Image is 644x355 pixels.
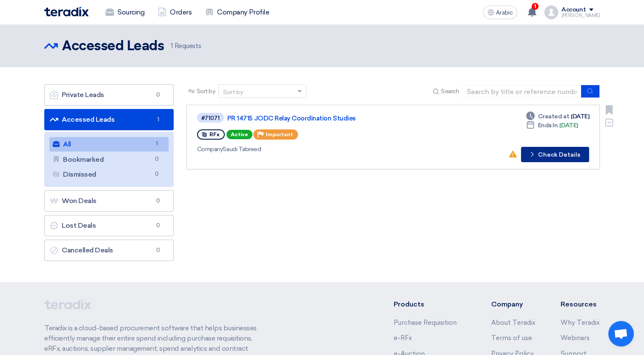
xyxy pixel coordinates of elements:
[44,240,174,261] a: Cancelled Deals0
[521,147,589,162] button: Check Details
[53,155,103,163] font: Bookmarked
[50,246,113,254] font: Cancelled Deals
[197,146,223,153] span: Company
[538,112,569,121] span: Created at
[171,42,173,50] span: 1
[209,132,220,137] span: RFx
[201,115,220,121] div: #71071
[223,88,243,97] div: Sort by
[153,91,163,99] span: 0
[152,155,162,164] span: 0
[441,87,459,96] span: Search
[227,115,440,122] a: PR 14715 JODC Relay Coordination Studies
[53,140,71,148] font: All
[394,319,457,326] a: Purchase Requisition
[44,7,89,17] img: Teradix logo
[50,115,114,123] font: Accessed Leads
[394,299,466,309] li: Products
[44,190,174,212] a: Won Deals0
[491,334,532,342] a: Terms of use
[571,112,589,121] font: [DATE]
[99,3,151,22] a: Sourcing
[62,38,164,55] h2: Accessed Leads
[153,115,163,124] span: 1
[462,85,581,98] input: Search by title or reference number
[561,319,600,326] a: Why Teradix
[153,246,163,255] span: 0
[170,7,192,17] font: Orders
[117,7,144,17] font: Sourcing
[53,170,96,178] font: Dismissed
[151,3,198,22] a: Orders
[532,3,538,10] span: 1
[483,6,517,19] button: Arabic
[538,152,580,158] font: Check Details
[44,215,174,236] a: Lost Deals0
[496,10,513,16] span: Arabic
[491,299,535,309] li: Company
[153,197,163,205] span: 0
[561,334,590,342] a: Webinars
[394,334,412,342] a: e-RFx
[561,13,600,18] div: [PERSON_NAME]
[197,87,215,96] span: Sort by
[152,140,162,149] span: 1
[44,109,174,130] a: Accessed Leads1
[559,121,578,130] font: [DATE]
[50,197,97,205] font: Won Deals
[44,84,174,106] a: Private Leads0
[197,146,261,153] font: Saudi Tabreed
[153,221,163,230] span: 0
[175,42,201,50] font: Requests
[266,132,293,137] span: Important
[491,319,535,326] a: About Teradix
[538,121,558,130] span: Ends In
[561,6,586,14] div: Account
[50,221,96,229] font: Lost Deals
[50,91,104,99] font: Private Leads
[561,299,600,309] li: Resources
[217,7,269,17] font: Company Profile
[152,170,162,179] span: 0
[226,130,252,139] span: Active
[608,321,634,346] a: Open chat
[544,6,558,19] img: profile_test.png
